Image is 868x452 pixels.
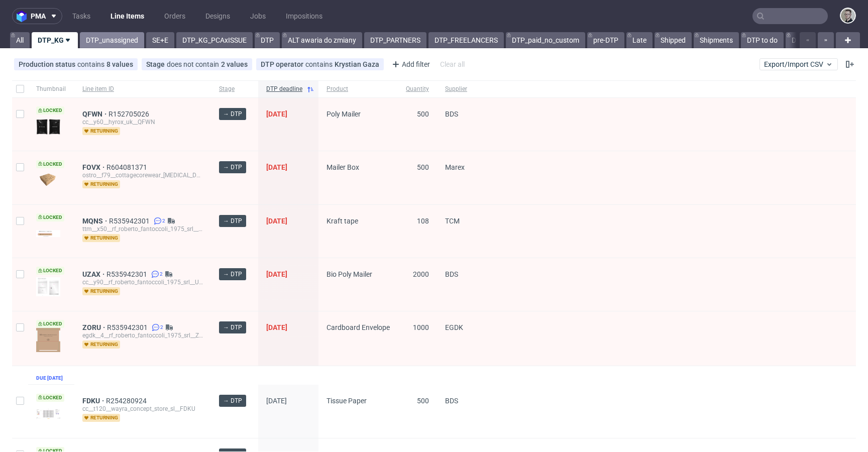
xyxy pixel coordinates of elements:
[106,163,149,171] a: R604081371
[445,85,482,93] span: Supplier
[82,234,120,242] span: returning
[82,171,203,179] div: ostro__f79__cottagecorewear_[MEDICAL_DATA]_oda_herje_kjaempenes__FOVX
[158,8,191,24] a: Orders
[160,270,163,278] span: 2
[167,60,221,68] span: does not contain
[176,32,253,48] a: DTP_KG_PCAxISSUE
[109,217,152,225] a: R535942301
[626,32,653,48] a: Late
[786,32,853,48] a: DTP Double check
[417,217,429,225] span: 108
[82,217,109,225] a: MQNS
[266,397,287,405] span: [DATE]
[327,217,358,225] span: Kraft tape
[223,323,242,332] span: → DTP
[17,11,31,22] img: logo
[327,397,367,405] span: Tissue Paper
[445,163,465,171] span: Marex
[266,323,287,331] span: [DATE]
[445,217,460,225] span: TCM
[19,60,77,68] span: Production status
[244,8,272,24] a: Jobs
[445,110,458,118] span: BDS
[31,13,46,20] span: pma
[36,374,63,382] div: Due [DATE]
[104,8,150,24] a: Line Items
[327,323,390,331] span: Cardboard Envelope
[223,163,242,172] span: → DTP
[199,8,236,24] a: Designs
[759,58,838,70] button: Export/Import CSV
[82,127,120,135] span: returning
[406,85,429,93] span: Quantity
[82,118,203,126] div: cc__y60__hyrox_uk__QFWN
[223,396,242,405] span: → DTP
[77,60,106,68] span: contains
[36,328,60,352] img: version_two_editor_design.png
[106,60,133,68] div: 8 values
[66,8,96,24] a: Tasks
[438,57,467,71] div: Clear all
[82,110,108,118] a: QFWN
[82,405,203,413] div: cc__t120__wayra_concept_store_sl__FDKU
[36,394,64,402] span: Locked
[764,60,833,68] span: Export/Import CSV
[36,85,66,93] span: Thumbnail
[221,60,248,68] div: 2 values
[741,32,784,48] a: DTP to do
[266,110,287,118] span: [DATE]
[146,60,167,68] span: Stage
[266,163,287,171] span: [DATE]
[106,397,149,405] a: R254280924
[305,60,335,68] span: contains
[82,287,120,295] span: returning
[106,270,149,278] a: R535942301
[150,323,163,331] a: 2
[36,230,60,237] img: version_two_editor_design.png
[36,173,60,187] img: version_two_editor_design
[413,270,429,278] span: 2000
[107,323,150,331] span: R535942301
[82,163,106,171] a: FOVX
[36,160,64,168] span: Locked
[12,8,62,24] button: pma
[36,267,64,275] span: Locked
[149,270,163,278] a: 2
[282,32,362,48] a: ALT awaria do zmiany
[266,85,302,93] span: DTP deadline
[82,331,203,340] div: egdk__4__rf_roberto_fantoccoli_1975_srl__ZORU
[82,270,106,278] a: UZAX
[255,32,280,48] a: DTP
[10,32,30,48] a: All
[413,323,429,331] span: 1000
[388,56,432,72] div: Add filter
[694,32,739,48] a: Shipments
[280,8,329,24] a: Impositions
[219,85,250,93] span: Stage
[82,85,203,93] span: Line item ID
[82,341,120,349] span: returning
[223,109,242,119] span: → DTP
[82,278,203,286] div: cc__y90__rf_roberto_fantoccoli_1975_srl__UZAX
[152,217,165,225] a: 2
[36,409,60,419] img: data
[417,163,429,171] span: 500
[36,119,60,135] img: version_two_editor_design
[587,32,624,48] a: pre-DTP
[327,163,359,171] span: Mailer Box
[506,32,585,48] a: DTP_paid_no_custom
[36,106,64,115] span: Locked
[417,110,429,118] span: 500
[364,32,426,48] a: DTP_PARTNERS
[82,397,106,405] a: FDKU
[335,60,379,68] div: Krystian Gaza
[655,32,692,48] a: Shipped
[108,110,151,118] a: R152705026
[80,32,144,48] a: DTP_unassigned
